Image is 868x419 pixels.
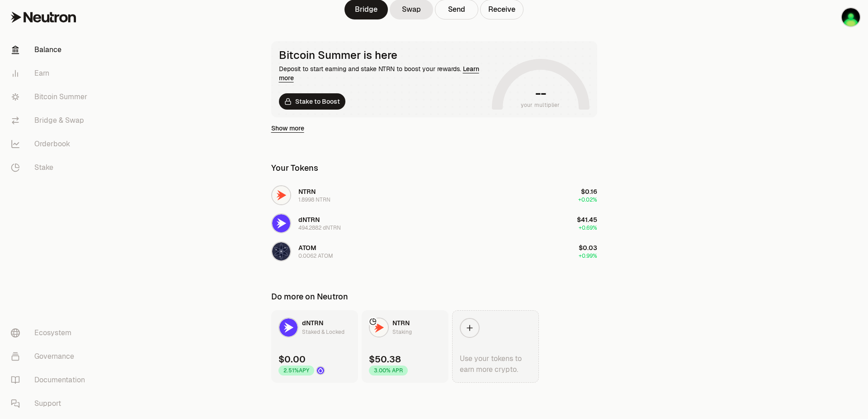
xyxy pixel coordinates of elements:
[298,196,330,203] div: 1.8998 NTRN
[535,86,546,101] h1: --
[266,210,603,237] button: dNTRN LogodNTRN494.2882 dNTRN$41.45+0.69%
[266,238,603,265] button: ATOM LogoATOM0.0062 ATOM$0.03+0.99%
[271,124,304,133] a: Show more
[578,196,597,203] span: +0.02%
[579,224,597,231] span: +0.69%
[317,367,324,374] img: Drop
[279,64,488,82] div: Deposit to start earning and stake NTRN to boost your rewards.
[4,85,98,109] a: Bitcoin Summer
[298,224,341,231] div: 494.2882 dNTRN
[298,188,316,196] span: NTRN
[272,242,290,260] img: ATOM Logo
[577,216,597,224] span: $41.45
[271,162,318,174] div: Your Tokens
[392,327,412,337] div: Staking
[271,310,358,383] a: dNTRN LogodNTRNStaked & Locked$0.002.51%APYDrop
[4,392,98,415] a: Support
[279,49,488,62] div: Bitcoin Summer is here
[298,216,320,224] span: dNTRN
[279,318,297,337] img: dNTRN Logo
[272,186,290,204] img: NTRN Logo
[302,327,344,337] div: Staked & Locked
[266,182,603,209] button: NTRN LogoNTRN1.8998 NTRN$0.16+0.02%
[370,318,388,337] img: NTRN Logo
[4,156,98,179] a: Stake
[579,244,597,252] span: $0.03
[278,366,314,376] div: 2.51% APY
[452,310,539,383] a: Use your tokens to earn more crypto.
[4,38,98,62] a: Balance
[4,132,98,156] a: Orderbook
[392,319,410,327] span: NTRN
[4,368,98,392] a: Documentation
[298,252,333,260] div: 0.0062 ATOM
[842,8,860,26] img: Mon Ledger
[4,62,98,85] a: Earn
[579,252,597,260] span: +0.99%
[279,93,345,110] a: Stake to Boost
[581,188,597,196] span: $0.16
[4,321,98,345] a: Ecosystem
[4,345,98,368] a: Governance
[369,353,401,366] div: $50.38
[271,290,348,303] div: Do more on Neutron
[272,214,290,232] img: dNTRN Logo
[460,353,531,375] div: Use your tokens to earn more crypto.
[362,310,448,383] a: NTRN LogoNTRNStaking$50.383.00% APR
[302,319,323,327] span: dNTRN
[4,109,98,132] a: Bridge & Swap
[521,101,560,110] span: your multiplier
[298,244,316,252] span: ATOM
[369,366,408,376] div: 3.00% APR
[278,353,306,366] div: $0.00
